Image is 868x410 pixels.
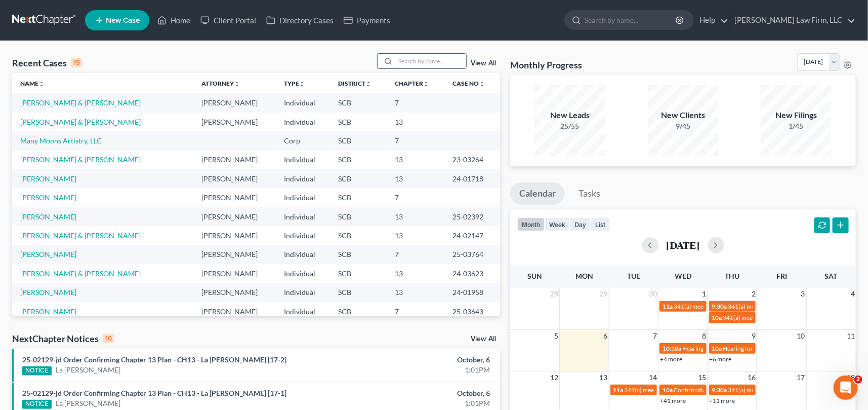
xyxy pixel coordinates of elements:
[276,169,330,188] td: Individual
[106,17,140,24] span: New Case
[195,11,261,29] a: Client Portal
[527,272,542,280] span: Sun
[193,226,276,245] td: [PERSON_NAME]
[330,207,387,226] td: SCB
[599,288,609,300] span: 29
[387,264,444,283] td: 13
[510,182,565,205] a: Calendar
[585,11,677,29] input: Search by name...
[276,264,330,283] td: Individual
[697,371,708,384] span: 15
[444,169,500,188] td: 24-01718
[395,80,429,87] a: Chapterunfold_more
[20,231,141,240] a: [PERSON_NAME] & [PERSON_NAME]
[444,264,500,283] td: 24-03623
[444,207,500,226] td: 25-02392
[570,217,591,231] button: day
[20,155,141,164] a: [PERSON_NAME] & [PERSON_NAME]
[20,174,76,183] a: [PERSON_NAME]
[276,151,330,169] td: Individual
[330,264,387,283] td: SCB
[71,58,82,67] div: 15
[330,302,387,321] td: SCB
[193,169,276,188] td: [PERSON_NAME]
[663,303,673,310] span: 11a
[20,98,141,107] a: [PERSON_NAME] & [PERSON_NAME]
[549,371,559,384] span: 12
[710,355,732,363] a: +6 more
[613,386,624,394] span: 11a
[549,288,559,300] span: 28
[660,355,682,363] a: +4 more
[299,81,305,87] i: unfold_more
[444,245,500,264] td: 25-03764
[201,80,240,87] a: Attorneyunfold_more
[193,93,276,112] td: [PERSON_NAME]
[22,355,286,364] a: 25-02129-jd Order Confirming Chapter 13 Plan - CH13 - La [PERSON_NAME] [17-2]
[387,188,444,207] td: 7
[20,288,76,296] a: [PERSON_NAME]
[20,307,76,316] a: [PERSON_NAME]
[276,188,330,207] td: Individual
[701,288,708,300] span: 1
[387,169,444,188] td: 13
[12,332,114,345] div: NextChapter Notices
[723,345,809,352] span: Hearing for La [PERSON_NAME]
[276,207,330,226] td: Individual
[712,345,722,352] span: 10a
[796,330,806,342] span: 10
[341,355,490,365] div: October, 6
[193,245,276,264] td: [PERSON_NAME]
[193,113,276,131] td: [PERSON_NAME]
[846,330,856,342] span: 11
[796,371,806,384] span: 17
[395,54,466,68] input: Search by name...
[193,264,276,283] td: [PERSON_NAME]
[20,80,45,87] a: Nameunfold_more
[341,398,490,408] div: 1:01PM
[20,193,76,202] a: [PERSON_NAME]
[284,80,305,87] a: Typeunfold_more
[444,283,500,302] td: 24-01958
[276,226,330,245] td: Individual
[751,330,757,342] span: 9
[22,389,286,397] a: 25-02129-jd Order Confirming Chapter 13 Plan - CH13 - La [PERSON_NAME] [17-1]
[20,269,141,278] a: [PERSON_NAME] & [PERSON_NAME]
[776,272,787,280] span: Fri
[663,345,681,352] span: 10:30a
[648,371,658,384] span: 14
[20,212,76,221] a: [PERSON_NAME]
[569,182,609,205] a: Tasks
[627,272,640,280] span: Tue
[330,151,387,169] td: SCB
[261,11,339,29] a: Directory Cases
[330,113,387,131] td: SCB
[276,131,330,150] td: Corp
[674,303,771,310] span: 341(a) meeting for [PERSON_NAME]
[725,272,740,280] span: Thu
[276,113,330,131] td: Individual
[761,109,832,121] div: New Filings
[825,272,838,280] span: Sat
[846,371,856,384] span: 18
[728,303,826,310] span: 341(a) meeting for [PERSON_NAME]
[22,366,52,376] div: NOTICE
[444,302,500,321] td: 25-03643
[761,121,832,131] div: 1/45
[674,386,790,394] span: Confirmation Hearing for [PERSON_NAME]
[648,109,719,121] div: New Clients
[591,217,610,231] button: list
[276,283,330,302] td: Individual
[694,11,728,29] a: Help
[276,245,330,264] td: Individual
[387,226,444,245] td: 13
[103,334,114,343] div: 10
[387,283,444,302] td: 13
[387,113,444,131] td: 13
[387,245,444,264] td: 7
[56,365,120,375] a: La [PERSON_NAME]
[330,245,387,264] td: SCB
[710,397,735,404] a: +11 more
[341,388,490,398] div: October, 6
[728,386,826,394] span: 341(a) meeting for [PERSON_NAME]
